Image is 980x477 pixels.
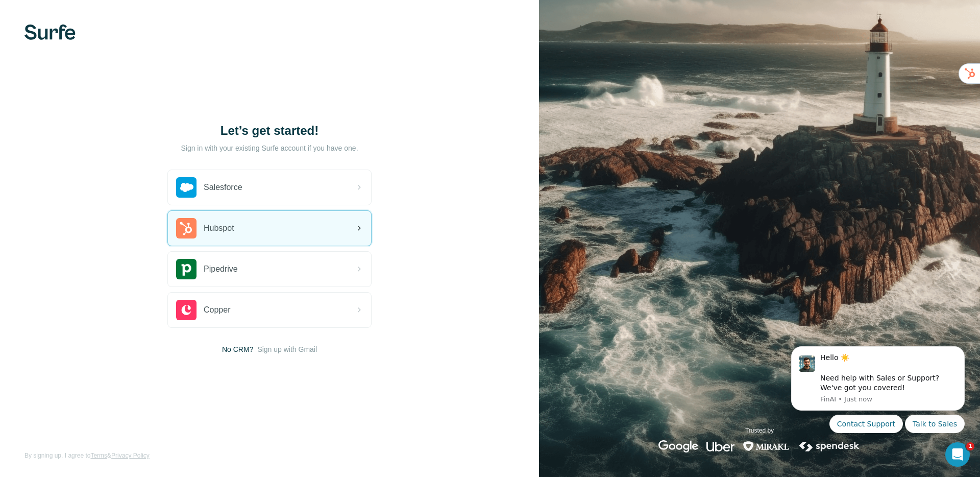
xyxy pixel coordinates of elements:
img: Surfe's logo [24,25,76,40]
iframe: Intercom notifications message [776,337,980,439]
h1: Let’s get started! [167,123,372,139]
span: Salesforce [204,181,242,194]
img: mirakl's logo [743,440,790,452]
a: Terms [90,452,107,459]
img: copper's logo [176,300,197,320]
img: google's logo [658,440,698,452]
a: Privacy Policy [111,452,150,459]
button: Sign up with Gmail [257,344,317,354]
span: By signing up, I agree to & [24,451,150,460]
img: salesforce's logo [176,177,197,198]
span: Copper [204,304,230,316]
p: Trusted by [745,426,774,435]
iframe: Intercom live chat [945,442,970,467]
img: spendesk's logo [798,440,861,452]
img: pipedrive's logo [176,259,197,279]
img: uber's logo [706,440,734,452]
span: Pipedrive [204,263,238,275]
p: Sign in with your existing Surfe account if you have one. [181,143,358,153]
img: hubspot's logo [176,218,197,238]
span: 1 [966,442,974,450]
span: No CRM? [222,344,253,354]
span: Hubspot [204,222,234,234]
